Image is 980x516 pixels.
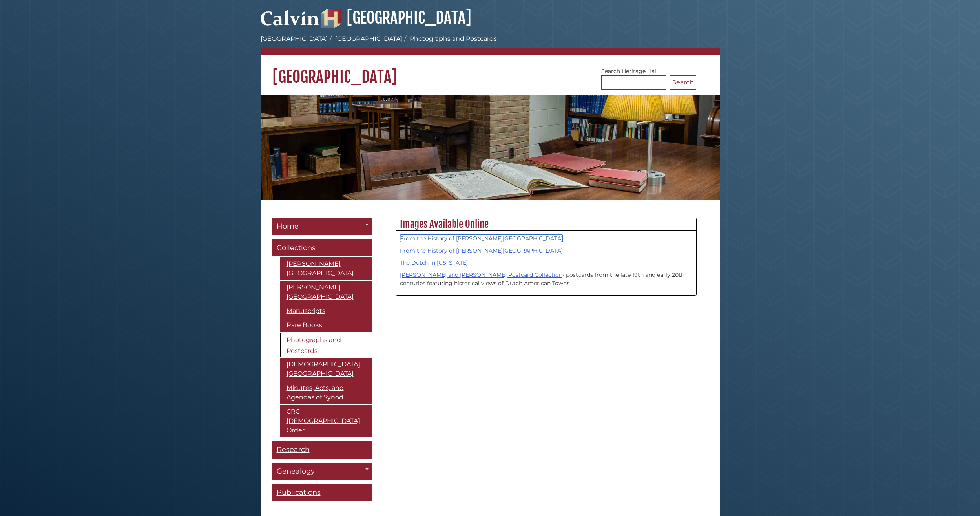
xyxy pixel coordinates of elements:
[400,271,562,278] a: [PERSON_NAME] and [PERSON_NAME] Postcard Collection
[277,488,321,497] span: Publications
[400,271,692,287] p: - postcards from the late 19th and early 20th centuries featuring historical views of Dutch Ameri...
[261,34,720,55] nav: breadcrumb
[335,35,402,42] a: [GEOGRAPHIC_DATA]
[280,281,372,304] a: [PERSON_NAME][GEOGRAPHIC_DATA]
[261,18,319,25] a: Calvin University
[272,218,372,235] a: Home
[261,55,720,87] h1: [GEOGRAPHIC_DATA]
[280,304,372,318] a: Manuscripts
[321,8,471,27] a: [GEOGRAPHIC_DATA]
[272,441,372,459] a: Research
[261,35,328,42] a: [GEOGRAPHIC_DATA]
[400,235,563,242] a: From the History of [PERSON_NAME][GEOGRAPHIC_DATA]
[277,467,315,476] span: Genealogy
[277,222,299,231] span: Home
[396,218,696,231] h2: Images Available Online
[280,358,372,381] a: [DEMOGRAPHIC_DATA][GEOGRAPHIC_DATA]
[280,257,372,280] a: [PERSON_NAME][GEOGRAPHIC_DATA]
[272,218,372,505] div: Guide Pages
[321,9,341,28] img: Hekman Library Logo
[402,34,497,44] li: Photographs and Postcards
[261,6,319,28] img: Calvin
[272,239,372,257] a: Collections
[400,259,468,266] a: The Dutch in [US_STATE]
[280,405,372,437] a: CRC [DEMOGRAPHIC_DATA] Order
[277,445,310,454] span: Research
[400,247,563,254] a: From the History of [PERSON_NAME][GEOGRAPHIC_DATA]
[280,381,372,404] a: Minutes, Acts, and Agendas of Synod
[280,318,372,332] a: Rare Books
[277,243,316,252] span: Collections
[280,333,372,357] a: Photographs and Postcards
[670,75,696,90] button: Search
[272,484,372,501] a: Publications
[272,463,372,480] a: Genealogy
